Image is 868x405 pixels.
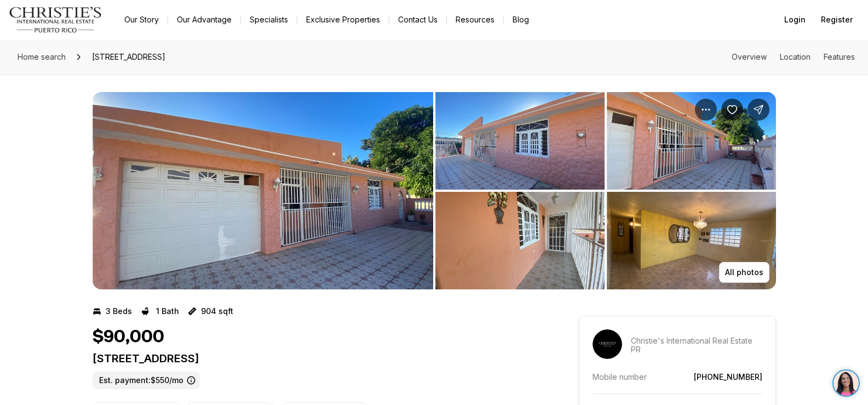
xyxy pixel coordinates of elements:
[695,99,717,121] button: Property options
[725,268,763,277] p: All photos
[93,92,776,289] div: Listing Photos
[18,52,66,61] span: Home search
[389,12,446,27] button: Contact Us
[593,372,647,381] p: Mobile number
[778,9,812,31] button: Login
[732,52,767,61] a: Skip to: Overview
[106,307,132,316] p: 3 Beds
[721,99,743,121] button: Save Property: 263 JERUSALEN/NAZARET STREET #263
[168,12,240,27] a: Our Advantage
[814,9,859,31] button: Register
[93,352,539,365] p: [STREET_ADDRESS]
[93,372,200,389] label: Est. payment: $550/mo
[784,15,806,24] span: Login
[7,7,32,32] img: be3d4b55-7850-4bcb-9297-a2f9cd376e78.png
[504,12,538,27] a: Blog
[201,307,233,316] p: 904 sqft
[241,12,297,27] a: Specialists
[631,336,762,354] p: Christie's International Real Estate PR
[607,92,776,190] button: View image gallery
[435,192,605,289] button: View image gallery
[93,327,164,347] h1: $90,000
[694,372,762,381] a: [PHONE_NUMBER]
[719,262,769,283] button: All photos
[116,12,168,27] a: Our Story
[93,92,433,289] button: View image gallery
[93,92,433,289] li: 1 of 7
[13,48,70,66] a: Home search
[780,52,810,61] a: Skip to: Location
[607,192,776,289] button: View image gallery
[447,12,503,27] a: Resources
[824,52,855,61] a: Skip to: Features
[821,15,853,24] span: Register
[732,53,855,61] nav: Page section menu
[748,99,769,121] button: Share Property: 263 JERUSALEN/NAZARET STREET #263
[435,92,776,289] li: 2 of 7
[9,7,102,33] img: logo
[297,12,389,27] a: Exclusive Properties
[88,48,170,66] span: [STREET_ADDRESS]
[435,92,605,190] button: View image gallery
[156,307,179,316] p: 1 Bath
